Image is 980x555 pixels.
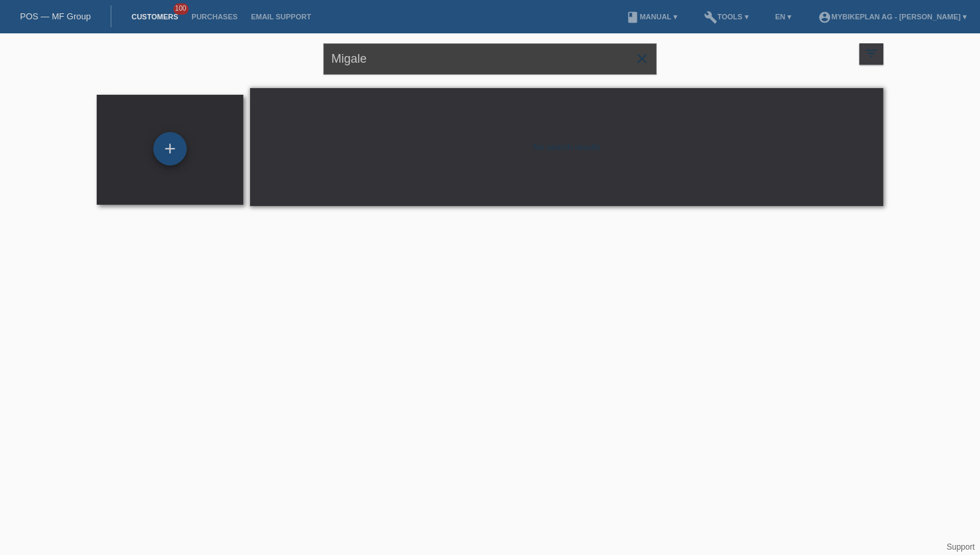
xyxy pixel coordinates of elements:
a: Purchases [185,13,244,21]
a: Customers [125,13,185,21]
a: EN ▾ [769,13,798,21]
i: book [626,11,639,24]
a: Support [947,542,975,552]
i: account_circle [818,11,831,24]
a: Email Support [244,13,317,21]
span: 100 [173,3,189,15]
div: Add customer [154,137,186,160]
input: Search... [323,43,657,75]
a: POS — MF Group [20,11,91,21]
i: build [704,11,717,24]
i: close [634,51,650,67]
a: bookManual ▾ [619,13,684,21]
div: No search results [250,88,883,206]
i: filter_list [864,46,879,61]
a: buildTools ▾ [697,13,755,21]
a: account_circleMybikeplan AG - [PERSON_NAME] ▾ [811,13,973,21]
